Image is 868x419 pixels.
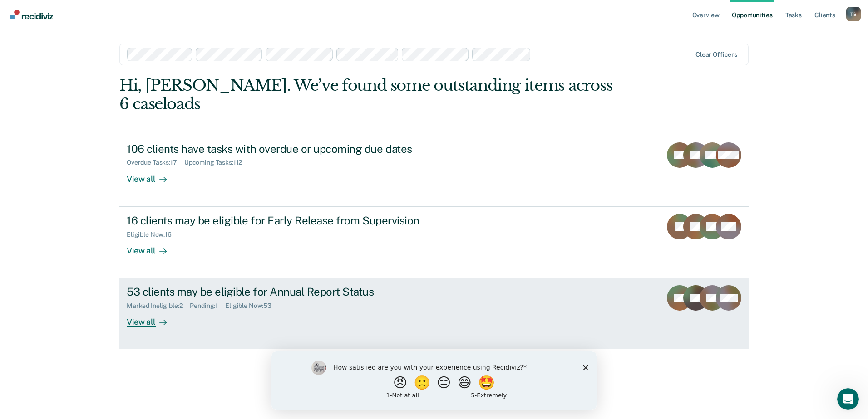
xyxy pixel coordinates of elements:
div: 53 clients may be eligible for Annual Report Status [127,285,445,298]
div: Clear officers [695,51,737,58]
iframe: Intercom live chat [837,388,859,410]
div: 106 clients have tasks with overdue or upcoming due dates [127,142,445,156]
div: Marked Ineligible : 2 [127,302,190,310]
a: 106 clients have tasks with overdue or upcoming due datesOverdue Tasks:17Upcoming Tasks:112View all [119,135,749,206]
a: 53 clients may be eligible for Annual Report StatusMarked Ineligible:2Pending:1Eligible Now:53Vie... [119,278,749,349]
div: 16 clients may be eligible for Early Release from Supervision [127,214,445,227]
div: Upcoming Tasks : 112 [184,159,250,166]
div: View all [127,238,178,256]
div: Overdue Tasks : 17 [127,159,184,166]
div: Eligible Now : 16 [127,231,179,239]
div: View all [127,310,178,327]
img: Recidiviz [10,10,53,19]
div: Pending : 1 [190,302,225,310]
div: Eligible Now : 53 [225,302,279,310]
div: Hi, [PERSON_NAME]. We’ve found some outstanding items across 6 caseloads [119,76,623,113]
div: T B [846,7,861,21]
button: Profile dropdown button [846,7,861,21]
iframe: Survey by Kim from Recidiviz [271,351,597,410]
a: 16 clients may be eligible for Early Release from SupervisionEligible Now:16View all [119,206,749,278]
div: View all [127,166,178,184]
